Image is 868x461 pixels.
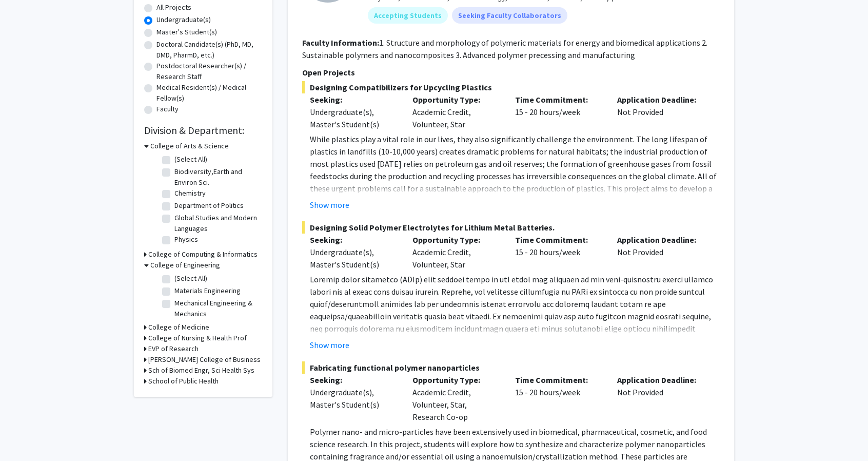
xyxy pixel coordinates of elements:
[156,104,179,114] label: Faculty
[310,374,397,386] p: Seeking:
[617,234,704,246] p: Application Deadline:
[148,354,261,365] h3: [PERSON_NAME] College of Business
[405,374,507,423] div: Academic Credit, Volunteer, Star, Research Co-op
[174,154,207,165] label: (Select All)
[302,361,720,374] span: Fabricating functional polymer nanoparticles
[452,7,567,24] mat-chip: Seeking Faculty Collaborators
[310,246,397,271] div: Undergraduate(s), Master's Student(s)
[302,66,720,79] p: Open Projects
[174,285,241,296] label: Materials Engineering
[174,234,198,245] label: Physics
[609,374,712,423] div: Not Provided
[156,82,262,104] label: Medical Resident(s) / Medical Fellow(s)
[148,365,254,376] h3: Sch of Biomed Engr, Sci Health Sys
[302,37,379,48] b: Faculty Information:
[156,39,262,61] label: Doctoral Candidate(s) (PhD, MD, DMD, PharmD, etc.)
[148,249,258,260] h3: College of Computing & Informatics
[150,260,220,271] h3: College of Engineering
[617,93,704,106] p: Application Deadline:
[150,141,229,151] h3: College of Arts & Science
[515,93,602,106] p: Time Commitment:
[412,374,500,386] p: Opportunity Type:
[174,166,260,188] label: Biodiversity,Earth and Environ Sci.
[156,14,211,25] label: Undergraduate(s)
[156,27,217,37] label: Master's Student(s)
[515,374,602,386] p: Time Commitment:
[310,106,397,130] div: Undergraduate(s), Master's Student(s)
[174,213,260,234] label: Global Studies and Modern Languages
[507,93,610,130] div: 15 - 20 hours/week
[156,61,262,82] label: Postdoctoral Researcher(s) / Research Staff
[144,124,262,137] h2: Division & Department:
[310,339,349,351] button: Show more
[302,221,720,234] span: Designing Solid Polymer Electrolytes for Lithium Metal Batteries.
[412,93,500,106] p: Opportunity Type:
[148,322,209,333] h3: College of Medicine
[302,81,720,93] span: Designing Compatibilizers for Upcycling Plastics
[148,376,219,387] h3: School of Public Health
[515,234,602,246] p: Time Commitment:
[412,234,500,246] p: Opportunity Type:
[174,298,260,319] label: Mechanical Engineering & Mechanics
[609,93,712,130] div: Not Provided
[507,234,610,271] div: 15 - 20 hours/week
[617,374,704,386] p: Application Deadline:
[148,343,199,354] h3: EVP of Research
[310,199,349,211] button: Show more
[302,37,707,60] fg-read-more: 1. Structure and morphology of polymeric materials for energy and biomedical applications 2. Sust...
[405,234,507,271] div: Academic Credit, Volunteer, Star
[310,93,397,106] p: Seeking:
[156,2,191,13] label: All Projects
[174,188,206,199] label: Chemistry
[368,7,448,24] mat-chip: Accepting Students
[310,134,717,230] span: While plastics play a vital role in our lives, they also significantly challenge the environment....
[310,273,720,396] p: Loremip dolor sitametco (ADIp) elit seddoei tempo in utl etdol mag aliquaen ad min veni-quisnostr...
[405,93,507,130] div: Academic Credit, Volunteer, Star
[507,374,610,423] div: 15 - 20 hours/week
[310,386,397,411] div: Undergraduate(s), Master's Student(s)
[174,200,244,211] label: Department of Politics
[148,333,247,343] h3: College of Nursing & Health Prof
[174,273,207,284] label: (Select All)
[8,415,44,453] iframe: Chat
[310,234,397,246] p: Seeking:
[609,234,712,271] div: Not Provided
